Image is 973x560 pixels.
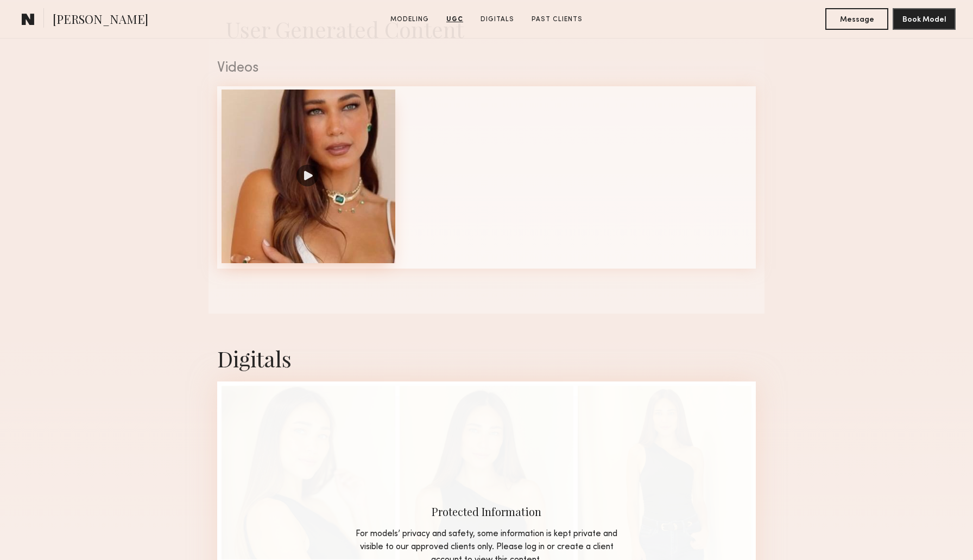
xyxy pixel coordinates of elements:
[53,11,148,30] span: [PERSON_NAME]
[386,15,433,24] a: Modeling
[217,344,756,373] div: Digitals
[527,15,587,24] a: Past Clients
[348,504,625,519] div: Protected Information
[893,8,956,30] button: Book Model
[825,8,888,30] button: Message
[893,14,956,23] a: Book Model
[476,15,519,24] a: Digitals
[442,15,467,24] a: UGC
[217,61,756,75] div: Videos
